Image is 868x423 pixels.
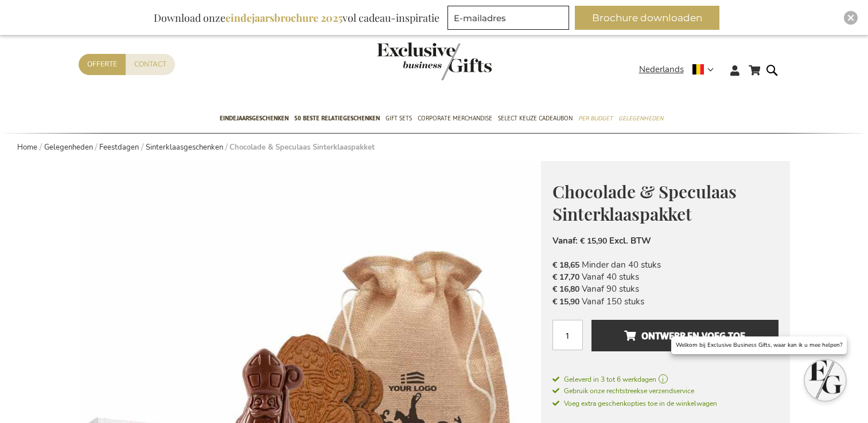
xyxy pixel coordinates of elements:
form: marketing offers and promotions [447,6,573,33]
img: Close [847,14,854,21]
li: Vanaf 150 stuks [552,296,779,308]
input: E-mailadres [447,6,569,30]
strong: Chocolade & Speculaas Sinterklaaspakket [229,142,375,152]
a: Gebruik onze rechtstreekse verzendservice [552,385,779,397]
span: Chocolade & Speculaas Sinterklaaspakket [552,180,737,225]
span: Corporate Merchandise [418,112,492,124]
span: Vanaf: [552,235,578,246]
a: Offerte [79,54,126,75]
span: Per Budget [578,112,613,124]
span: Nederlands [639,63,684,76]
span: Gelegenheden [618,112,663,124]
span: € 17,70 [552,272,579,283]
img: Exclusive Business gifts logo [377,42,492,80]
span: € 15,90 [552,296,579,307]
span: Eindejaarsgeschenken [220,112,289,124]
span: Select Keuze Cadeaubon [498,112,573,124]
li: Vanaf 40 stuks [552,271,779,283]
span: 50 beste relatiegeschenken [294,112,380,124]
div: Close [844,11,858,25]
a: Sinterklaasgeschenken [146,142,223,152]
span: € 16,80 [552,284,579,295]
span: Excl. BTW [609,235,651,246]
div: Nederlands [639,63,721,76]
li: Minder dan 40 stuks [552,259,779,271]
span: Ontwerp en voeg toe [624,327,745,345]
a: Gelegenheden [44,142,93,152]
div: Download onze vol cadeau-inspiratie [149,6,445,30]
span: € 15,90 [580,236,607,246]
button: Brochure downloaden [575,6,719,30]
a: store logo [377,42,434,80]
a: Home [17,142,37,152]
span: Gebruik onze rechtstreekse verzendservice [552,386,694,395]
button: Ontwerp en voeg toe [591,320,778,351]
input: Aantal [552,320,583,350]
a: Contact [126,54,175,75]
a: Feestdagen [99,142,139,152]
span: Voeg extra geschenkopties toe in de winkelwagen [552,399,717,408]
b: eindejaarsbrochure 2025 [225,11,342,25]
li: Vanaf 90 stuks [552,283,779,295]
a: Geleverd in 3 tot 6 werkdagen [552,374,779,385]
span: Gift Sets [386,112,412,124]
a: Voeg extra geschenkopties toe in de winkelwagen [552,397,779,409]
span: € 18,65 [552,260,579,271]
